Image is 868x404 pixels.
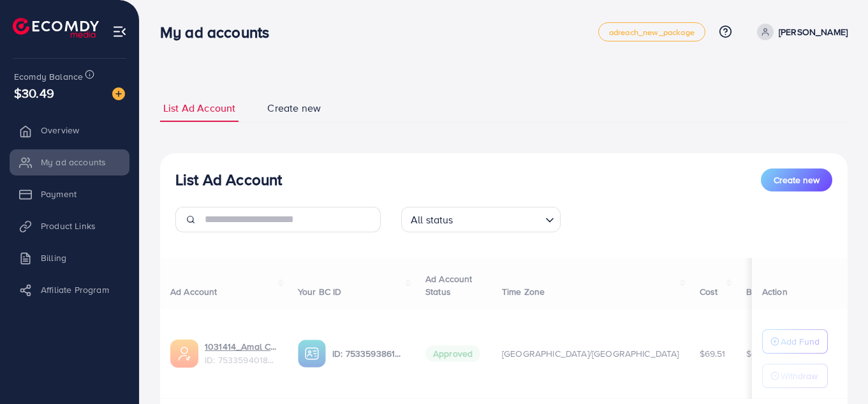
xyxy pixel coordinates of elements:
[779,24,848,40] p: [PERSON_NAME]
[609,28,695,36] span: adreach_new_package
[401,207,561,232] div: Search for option
[175,170,282,189] h3: List Ad Account
[598,22,705,41] a: adreach_new_package
[761,168,832,191] button: Create new
[752,24,848,40] a: [PERSON_NAME]
[14,70,83,83] span: Ecomdy Balance
[267,101,321,116] span: Create new
[14,84,54,102] span: $30.49
[160,23,279,41] h3: My ad accounts
[408,211,456,229] span: All status
[112,24,127,39] img: menu
[163,101,235,116] span: List Ad Account
[112,87,125,100] img: image
[457,208,540,229] input: Search for option
[774,174,820,186] span: Create new
[13,18,99,38] img: logo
